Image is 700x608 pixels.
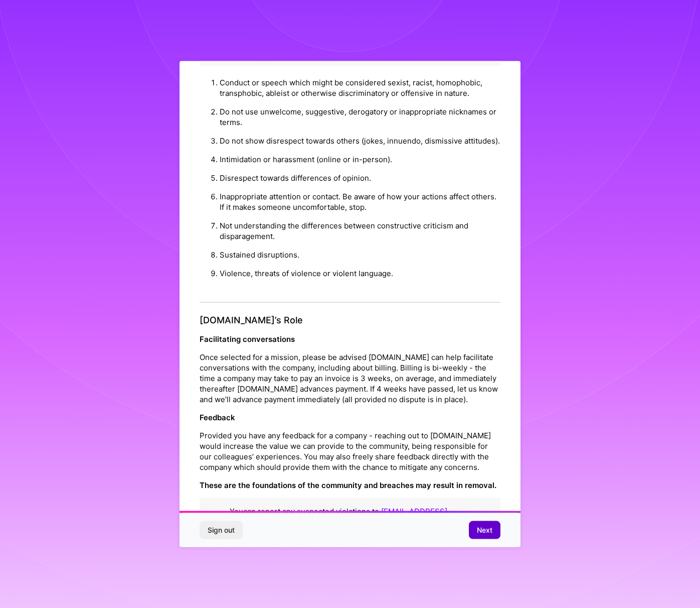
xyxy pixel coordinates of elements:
[477,525,492,535] span: Next
[220,169,500,187] li: Disrespect towards differences of opinion.
[220,264,500,283] li: Violence, threats of violence or violent language.
[200,315,500,326] h4: [DOMAIN_NAME]’s Role
[220,132,500,150] li: Do not show disrespect towards others (jokes, innuendo, dismissive attitudes).
[200,412,235,422] strong: Feedback
[200,521,243,539] button: Sign out
[220,216,500,246] li: Not understanding the differences between constructive criticism and disparagement.
[469,521,500,539] button: Next
[208,525,235,535] span: Sign out
[220,102,500,132] li: Do not use unwelcome, suggestive, derogatory or inappropriate nicknames or terms.
[200,430,500,472] p: Provided you have any feedback for a company - reaching out to [DOMAIN_NAME] would increase the v...
[220,187,500,216] li: Inappropriate attention or contact. Be aware of how your actions affect others. If it makes someo...
[220,73,500,102] li: Conduct or speech which might be considered sexist, racist, homophobic, transphobic, ableist or o...
[208,506,220,537] img: book icon
[230,506,492,537] p: You can report any suspected violations to or anonymously . Everything will be kept strictly conf...
[220,150,500,169] li: Intimidation or harassment (online or in-person).
[200,480,496,490] strong: These are the foundations of the community and breaches may result in removal.
[200,334,295,343] strong: Facilitating conversations
[220,246,500,264] li: Sustained disruptions.
[200,351,500,404] p: Once selected for a mission, please be advised [DOMAIN_NAME] can help facilitate conversations wi...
